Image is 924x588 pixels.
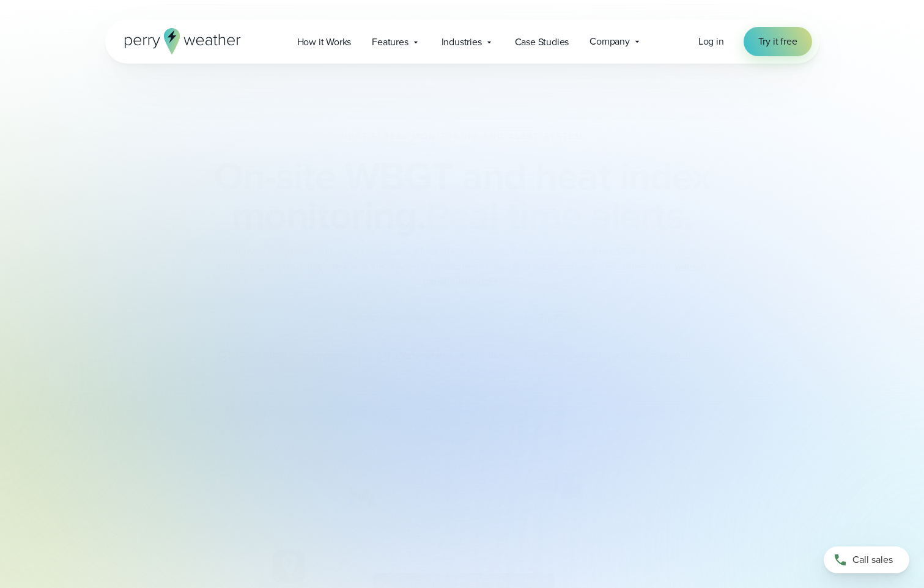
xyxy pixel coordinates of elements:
a: Try it free [744,27,812,56]
span: Call sales [852,553,893,567]
a: Call sales [824,546,909,573]
span: Features [372,35,408,50]
span: Case Studies [515,35,569,50]
span: Try it free [758,34,797,49]
span: How it Works [297,35,352,50]
a: How it Works [287,29,362,54]
a: Log in [698,34,724,49]
a: Case Studies [505,29,580,54]
span: Industries [442,35,482,50]
span: Log in [698,34,724,48]
span: Company [590,34,630,49]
